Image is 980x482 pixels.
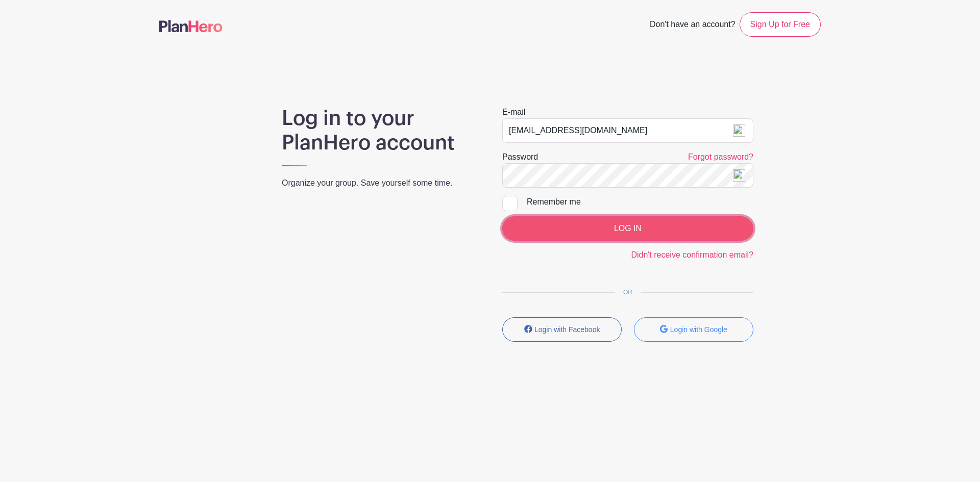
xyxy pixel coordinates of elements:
[534,325,600,334] small: Login with Facebook
[615,289,641,296] span: OR
[159,20,223,32] img: logo-507f7623f17ff9eddc593b1ce0a138ce2505c220e1c5a4e2b4648c50719b7d32.svg
[733,124,745,137] img: npw-badge-icon-locked.svg
[688,153,753,161] a: Forgot password?
[502,216,753,241] input: LOG IN
[631,250,753,259] a: Didn't receive confirmation email?
[282,177,478,189] p: Organize your group. Save yourself some time.
[670,325,727,334] small: Login with Google
[733,169,745,182] img: npw-badge-icon-locked.svg
[740,12,821,37] a: Sign Up for Free
[502,106,525,118] label: E-mail
[634,317,753,342] button: Login with Google
[650,14,736,37] span: Don't have an account?
[282,106,478,155] h1: Log in to your PlanHero account
[502,151,538,163] label: Password
[527,196,753,208] div: Remember me
[502,118,753,143] input: e.g. julie@eventco.com
[502,317,622,342] button: Login with Facebook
